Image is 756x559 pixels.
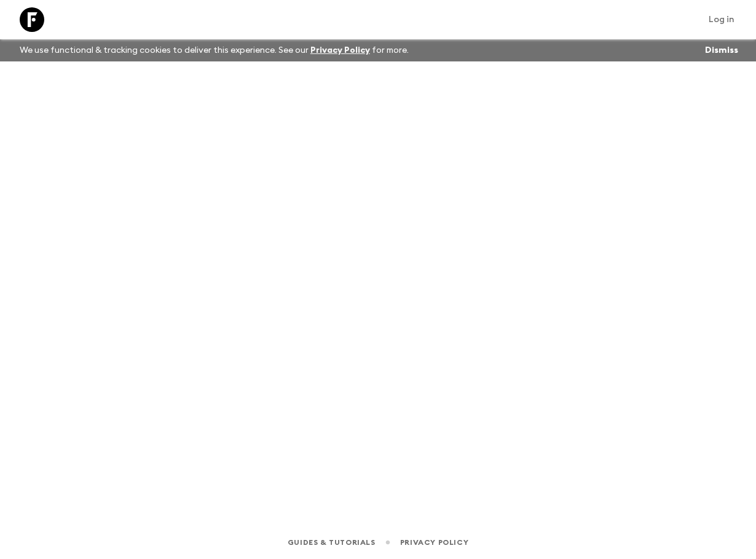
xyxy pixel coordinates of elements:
[400,536,468,549] a: Privacy Policy
[702,42,741,59] button: Dismiss
[288,536,376,549] a: Guides & Tutorials
[310,46,370,55] a: Privacy Policy
[702,11,741,28] a: Log in
[15,39,414,61] p: We use functional & tracking cookies to deliver this experience. See our for more.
